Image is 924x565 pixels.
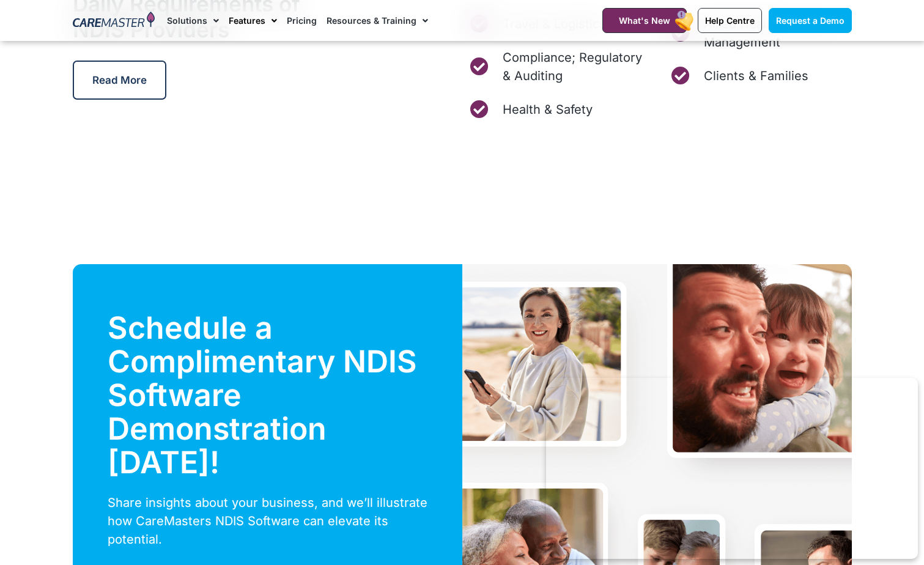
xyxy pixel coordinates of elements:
[619,15,670,26] span: What's New
[701,67,808,85] span: Clients & Families
[108,311,427,479] h2: Schedule a Complimentary NDIS Software Demonstration [DATE]!
[108,493,427,548] div: Share insights about your business, and we’ll illustrate how CareMasters NDIS Software can elevat...
[73,12,155,30] img: CareMaster Logo
[776,15,845,26] span: Request a Demo
[705,15,755,26] span: Help Centre
[546,378,918,559] iframe: Popup CTA
[769,8,852,33] a: Request a Demo
[500,100,593,119] span: Health & Safety
[602,8,687,33] a: What's New
[500,48,650,85] span: Compliance; Regulatory & Auditing
[698,8,762,33] a: Help Centre
[92,74,147,86] span: Read More
[73,61,166,100] a: Read More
